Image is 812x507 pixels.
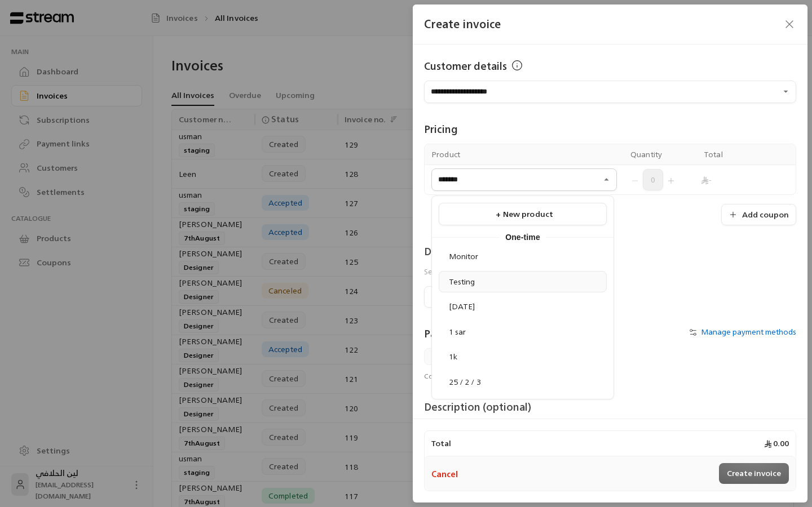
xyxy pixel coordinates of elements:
span: Customer details [424,58,507,74]
th: Total [697,144,770,165]
span: Monitor [449,249,479,263]
span: Select the day the invoice is due [424,264,535,278]
span: Manage payment methods [701,324,796,339]
td: - [697,165,770,194]
th: Quantity [624,144,697,165]
span: 1 sar [449,324,466,339]
button: Add coupon [721,204,796,225]
span: Testing [449,274,475,288]
span: 0 [643,169,663,190]
th: Product [425,144,624,165]
span: + New product [496,207,553,221]
span: 0.00 [764,438,789,449]
span: Create invoice [424,14,501,34]
span: Total [431,438,451,449]
span: Description (optional) [424,398,531,416]
span: Payment methods [424,324,514,343]
div: Due date [424,243,535,259]
table: Selected Products [424,144,796,195]
button: Close [600,173,614,186]
span: One-time [500,230,546,244]
span: Card [424,348,456,365]
div: Coupons are excluded from installments. [418,372,802,381]
button: Cancel [431,469,458,480]
span: 25 / 2 / 3 [449,375,481,389]
div: Pricing [424,121,796,137]
span: [DATE] [449,299,475,313]
button: Open [779,85,793,99]
span: 1k [449,349,457,363]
